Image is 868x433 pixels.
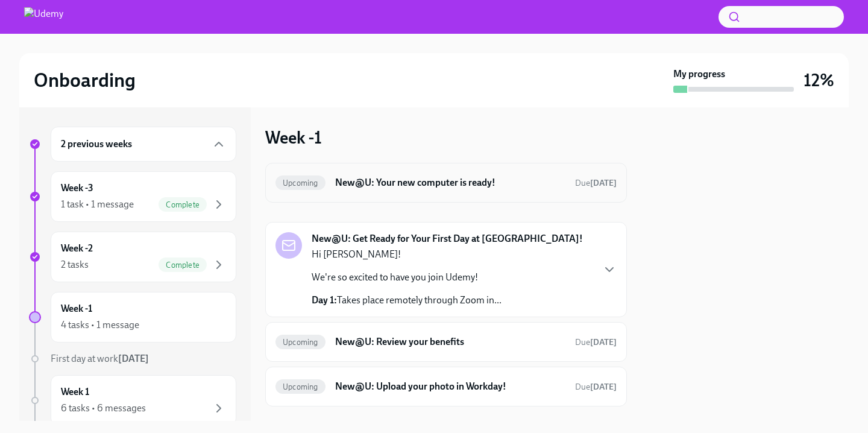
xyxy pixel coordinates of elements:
a: Week -22 tasksComplete [29,232,236,282]
h2: Onboarding [34,68,136,92]
a: Week 16 tasks • 6 messages [29,375,236,426]
strong: New@U: Get Ready for Your First Day at [GEOGRAPHIC_DATA]! [312,232,583,245]
h3: 12% [804,69,834,91]
p: Takes place remotely through Zoom in... [312,294,502,307]
span: October 27th, 2025 10:00 [575,337,617,348]
img: Udemy [24,7,63,27]
div: 4 tasks • 1 message [61,318,139,332]
a: UpcomingNew@U: Review your benefitsDue[DATE] [275,332,617,352]
strong: [DATE] [590,337,617,347]
h6: 2 previous weeks [61,137,132,151]
h3: Week -1 [265,127,322,148]
span: First day at work [51,353,149,364]
h6: Week -1 [61,302,92,315]
h6: New@U: Review your benefits [335,335,565,349]
h6: New@U: Upload your photo in Workday! [335,380,565,393]
h6: New@U: Your new computer is ready! [335,176,565,189]
a: UpcomingNew@U: Your new computer is ready!Due[DATE] [275,173,617,192]
span: Complete [159,261,207,270]
span: Due [575,382,617,392]
div: 1 task • 1 message [61,198,134,211]
h6: Week 1 [61,385,89,399]
span: Complete [159,200,207,209]
strong: [DATE] [118,353,149,364]
a: Week -14 tasks • 1 message [29,292,236,343]
strong: [DATE] [590,382,617,392]
h6: Week -2 [61,242,93,255]
strong: [DATE] [590,178,617,188]
a: UpcomingNew@U: Upload your photo in Workday!Due[DATE] [275,377,617,396]
h6: Week -3 [61,182,93,195]
p: We're so excited to have you join Udemy! [312,271,502,284]
span: Due [575,178,617,188]
div: 6 tasks • 6 messages [61,402,146,415]
p: Hi [PERSON_NAME]! [312,248,502,261]
a: First day at work[DATE] [29,352,236,365]
span: Due [575,337,617,347]
strong: Day 1: [312,294,337,306]
div: 2 previous weeks [51,127,236,162]
span: Upcoming [275,382,325,391]
span: October 22nd, 2025 10:00 [575,381,617,393]
strong: My progress [673,68,725,81]
span: October 18th, 2025 13:00 [575,177,617,189]
span: Upcoming [275,179,325,188]
span: Upcoming [275,338,325,347]
div: 2 tasks [61,258,89,271]
a: Week -31 task • 1 messageComplete [29,171,236,222]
